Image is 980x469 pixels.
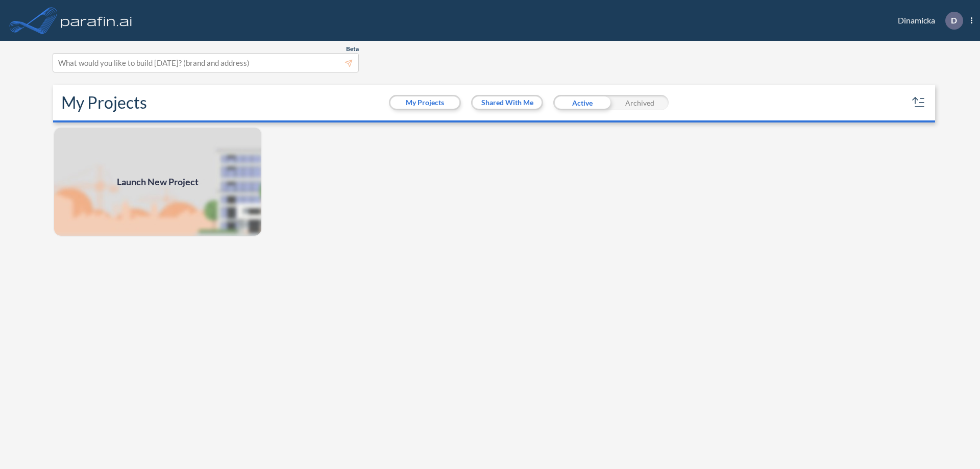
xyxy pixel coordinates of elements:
[390,96,459,109] button: My Projects
[611,95,669,110] div: Archived
[59,10,134,31] img: logo
[117,175,199,189] span: Launch New Project
[53,127,262,237] img: add
[53,127,262,237] a: Launch New Project
[951,16,957,25] p: D
[883,12,972,30] div: Dinamicka
[61,93,147,112] h2: My Projects
[553,95,611,110] div: Active
[346,45,359,53] span: Beta
[473,96,542,109] button: Shared With Me
[911,94,927,111] button: sort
